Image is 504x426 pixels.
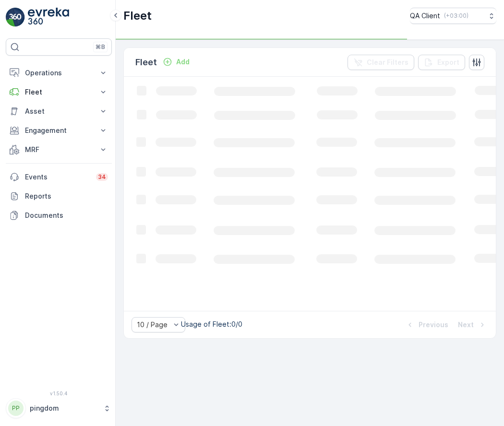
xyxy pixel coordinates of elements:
[444,12,468,20] p: ( +03:00 )
[6,8,25,27] img: logo
[123,8,152,24] p: Fleet
[25,87,93,97] p: Fleet
[25,191,108,201] p: Reports
[348,55,414,70] button: Clear Filters
[28,8,69,27] img: logo_light-DOdMpM7g.png
[25,172,90,182] p: Events
[25,211,108,220] p: Documents
[410,11,440,21] p: QA Client
[25,68,93,78] p: Operations
[6,83,112,102] button: Fleet
[8,401,24,416] div: PP
[6,102,112,121] button: Asset
[98,173,106,181] p: 34
[181,319,242,329] p: Usage of Fleet : 0/0
[6,398,112,418] button: PPpingdom
[25,106,93,116] p: Asset
[96,43,105,51] p: ⌘B
[135,56,157,69] p: Fleet
[159,56,193,68] button: Add
[6,140,112,159] button: MRF
[458,320,474,330] p: Next
[6,121,112,140] button: Engagement
[25,126,93,135] p: Engagement
[404,319,449,331] button: Previous
[30,403,98,413] p: pingdom
[410,8,496,24] button: QA Client(+03:00)
[6,167,112,187] a: Events34
[437,58,459,67] p: Export
[6,187,112,206] a: Reports
[419,320,448,330] p: Previous
[25,145,93,154] p: MRF
[176,57,190,67] p: Add
[6,206,112,225] a: Documents
[6,390,112,396] span: v 1.50.4
[457,319,488,331] button: Next
[6,63,112,83] button: Operations
[367,58,408,67] p: Clear Filters
[418,55,465,70] button: Export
